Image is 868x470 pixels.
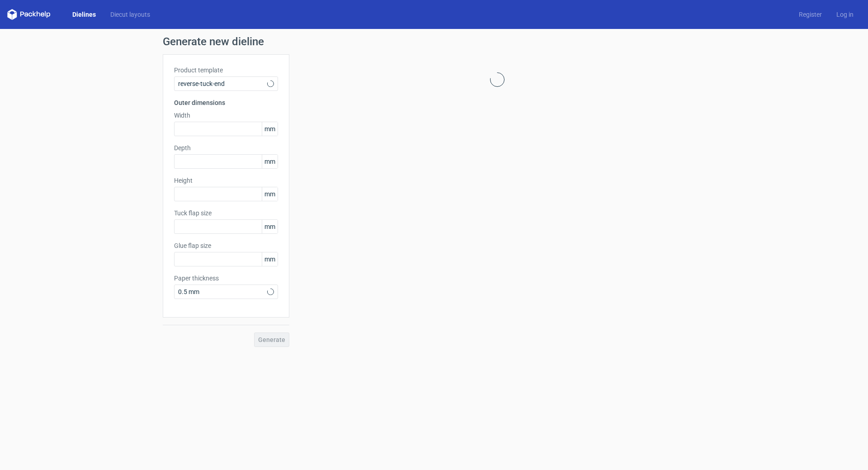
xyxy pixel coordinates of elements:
a: Dielines [65,10,103,19]
label: Width [174,111,278,120]
label: Tuck flap size [174,209,278,218]
a: Diecut layouts [103,10,157,19]
label: Product template [174,66,278,75]
span: mm [262,155,278,168]
span: mm [262,220,278,233]
span: mm [262,252,278,266]
h3: Outer dimensions [174,98,278,107]
label: Glue flap size [174,241,278,250]
span: 0.5 mm [178,287,267,296]
span: mm [262,187,278,201]
label: Paper thickness [174,274,278,283]
a: Register [792,10,829,19]
span: mm [262,122,278,136]
h1: Generate new dieline [163,36,705,47]
label: Depth [174,143,278,152]
span: reverse-tuck-end [178,79,267,88]
a: Log in [829,10,861,19]
label: Height [174,176,278,185]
